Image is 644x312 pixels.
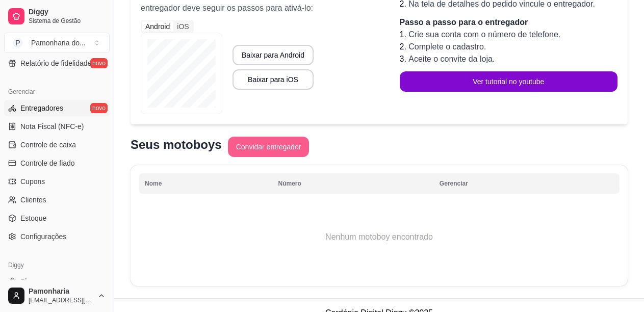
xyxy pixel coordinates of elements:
[139,173,272,194] th: Nome
[20,121,84,132] span: Nota Fiscal (NFC-e)
[233,69,314,90] button: Baixar para iOS
[29,17,106,25] span: Sistema de Gestão
[4,228,110,245] a: Configurações
[4,155,110,171] a: Controle de fiado
[20,276,42,287] span: Planos
[400,71,618,92] button: Ver tutorial no youtube
[4,210,110,226] a: Estoque
[4,4,110,29] a: DiggySistema de Gestão
[4,283,110,308] button: Pamonharia[EMAIL_ADDRESS][DOMAIN_NAME]
[139,196,620,278] td: Nenhum motoboy encontrado
[142,21,173,32] div: Android
[20,213,46,223] span: Estoque
[272,173,433,194] th: Número
[29,8,106,17] span: Diggy
[408,30,560,39] span: Crie sua conta com o número de telefone.
[4,173,110,190] a: Cupons
[233,45,314,65] button: Baixar para Android
[228,137,310,157] button: Convidar entregador
[20,140,76,150] span: Controle de caixa
[400,16,618,29] p: Passo a passo para o entregador
[20,195,46,205] span: Clientes
[4,84,110,100] div: Gerenciar
[408,55,495,63] span: Aceite o convite da loja.
[4,273,110,290] a: Planos
[4,137,110,153] a: Controle de caixa
[4,55,110,71] a: Relatório de fidelidadenovo
[20,58,91,68] span: Relatório de fidelidade
[131,137,222,153] p: Seus motoboys
[4,192,110,208] a: Clientes
[400,29,618,41] li: 1.
[433,173,620,194] th: Gerenciar
[173,21,192,32] div: iOS
[29,296,93,304] span: [EMAIL_ADDRESS][DOMAIN_NAME]
[400,53,618,65] li: 3.
[4,257,110,273] div: Diggy
[400,41,618,53] li: 2.
[31,38,86,48] div: Pamonharia do ...
[4,33,110,53] button: Select a team
[20,158,75,168] span: Controle de fiado
[20,103,63,113] span: Entregadores
[29,287,93,296] span: Pamonharia
[4,118,110,135] a: Nota Fiscal (NFC-e)
[20,231,66,242] span: Configurações
[20,176,45,187] span: Cupons
[13,38,23,48] span: P
[408,42,486,51] span: Complete o cadastro.
[4,100,110,116] a: Entregadoresnovo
